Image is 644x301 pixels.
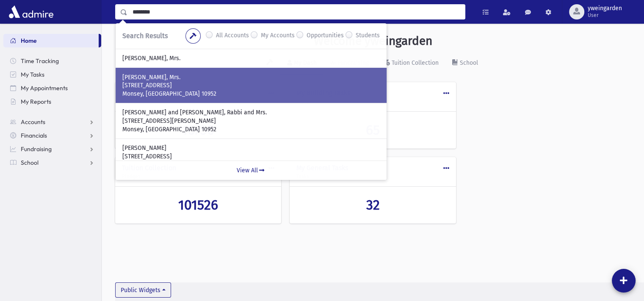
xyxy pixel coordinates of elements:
[458,59,478,66] div: School
[3,142,101,156] a: Fundraising
[127,4,465,19] input: Search
[445,52,485,75] a: School
[21,57,59,65] span: Time Tracking
[296,197,449,213] a: 32
[21,118,45,126] span: Accounts
[3,68,101,81] a: My Tasks
[122,108,380,117] p: [PERSON_NAME] and [PERSON_NAME], Rabbi and Mrs.
[178,197,218,213] span: 101526
[3,54,101,68] a: Time Tracking
[122,144,380,152] p: [PERSON_NAME]
[588,12,622,19] span: User
[122,152,380,161] p: [STREET_ADDRESS]
[3,115,101,129] a: Accounts
[588,5,622,12] span: yweingarden
[122,117,380,125] p: [STREET_ADDRESS][PERSON_NAME]
[7,3,55,20] img: AdmirePro
[21,132,47,139] span: Financials
[21,71,44,78] span: My Tasks
[122,54,380,63] p: [PERSON_NAME], Mrs.
[216,31,249,41] label: All Accounts
[3,129,101,142] a: Financials
[376,52,445,75] a: Tuition Collection
[122,90,380,98] p: Monsey, [GEOGRAPHIC_DATA] 10952
[3,156,101,169] a: School
[390,59,439,66] div: Tuition Collection
[366,197,379,213] span: 32
[122,197,274,213] a: 101526
[122,73,380,82] p: [PERSON_NAME], Mrs.
[21,98,51,105] span: My Reports
[356,31,380,41] label: Students
[21,37,37,44] span: Home
[307,31,344,41] label: Opportunities
[21,84,68,92] span: My Appointments
[115,282,171,298] button: Public Widgets
[122,32,168,40] span: Search Results
[21,159,39,166] span: School
[122,81,380,90] p: [STREET_ADDRESS]
[21,145,52,153] span: Fundraising
[3,34,99,47] a: Home
[122,125,380,134] p: Monsey, [GEOGRAPHIC_DATA] 10952
[116,160,387,180] a: View All
[3,81,101,95] a: My Appointments
[3,95,101,108] a: My Reports
[261,31,295,41] label: My Accounts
